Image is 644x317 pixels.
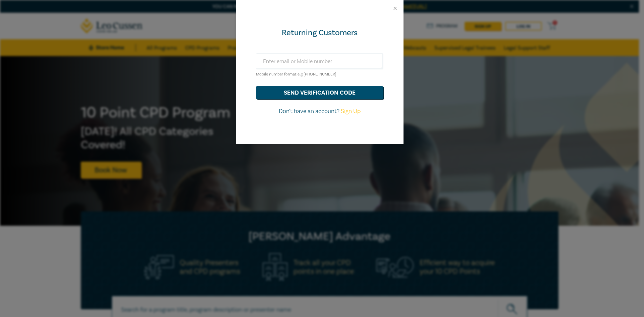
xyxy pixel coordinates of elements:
[256,53,383,69] input: Enter email or Mobile number
[256,72,336,77] small: Mobile number format e.g [PHONE_NUMBER]
[341,107,361,115] a: Sign Up
[256,28,383,38] div: Returning Customers
[256,107,383,116] p: Don't have an account?
[256,86,383,99] button: send verification code
[392,5,398,11] button: Close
